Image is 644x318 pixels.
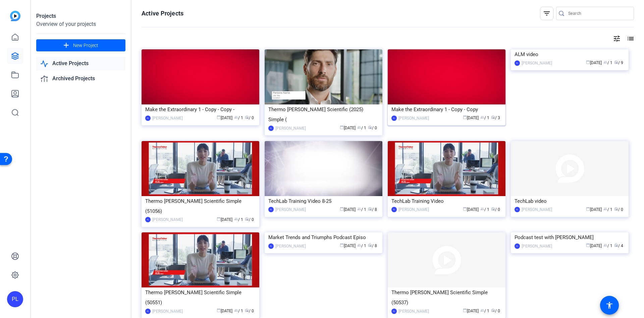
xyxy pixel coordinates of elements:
[36,72,125,86] a: Archived Projects
[245,217,249,221] span: radio
[614,207,618,211] span: radio
[491,116,500,120] span: / 3
[391,116,397,121] div: PL
[391,309,397,314] div: PL
[217,115,221,119] span: calendar_today
[217,217,221,221] span: calendar_today
[613,35,621,43] mat-icon: tune
[217,217,232,222] span: [DATE]
[357,243,366,248] span: / 1
[145,116,151,121] div: PL
[73,42,98,49] span: New Project
[10,11,20,21] img: blue-gradient.svg
[368,243,377,248] span: / 8
[268,196,379,206] div: TechLab Training Video 8-25
[398,115,429,122] div: [PERSON_NAME]
[515,207,520,212] div: PL
[603,60,607,64] span: group
[368,126,377,130] span: / 0
[234,116,243,120] span: / 1
[36,12,125,20] div: Projects
[480,115,484,119] span: group
[234,217,238,221] span: group
[357,243,361,247] span: group
[391,196,502,206] div: TechLab Training Video
[463,207,479,212] span: [DATE]
[398,206,429,213] div: [PERSON_NAME]
[515,60,520,66] div: PL
[515,243,520,249] div: PL
[275,243,306,249] div: [PERSON_NAME]
[586,60,602,65] span: [DATE]
[357,207,361,211] span: group
[626,35,634,43] mat-icon: list
[217,116,232,120] span: [DATE]
[614,60,623,65] span: / 9
[234,308,238,312] span: group
[368,243,372,247] span: radio
[234,217,243,222] span: / 1
[603,243,607,247] span: group
[217,308,221,312] span: calendar_today
[245,309,254,313] span: / 0
[340,126,356,130] span: [DATE]
[586,207,602,212] span: [DATE]
[391,104,502,115] div: Make the Extraordinary 1 - Copy - Copy
[7,291,23,307] div: PL
[543,9,551,17] mat-icon: filter_list
[368,125,372,129] span: radio
[398,308,429,315] div: [PERSON_NAME]
[603,243,612,248] span: / 1
[268,126,274,131] div: PL
[268,207,274,212] div: PL
[145,309,151,314] div: PL
[145,104,256,115] div: Make the Extraordinary 1 - Copy - Copy -
[152,308,183,315] div: [PERSON_NAME]
[491,308,495,312] span: radio
[463,308,467,312] span: calendar_today
[142,9,183,17] h1: Active Projects
[234,309,243,313] span: / 1
[522,243,552,249] div: [PERSON_NAME]
[480,308,484,312] span: group
[491,115,495,119] span: radio
[614,207,623,212] span: / 0
[463,115,467,119] span: calendar_today
[586,207,590,211] span: calendar_today
[515,196,625,206] div: TechLab video
[152,216,183,223] div: [PERSON_NAME]
[245,308,249,312] span: radio
[491,207,495,211] span: radio
[391,287,502,308] div: Thermo [PERSON_NAME] Scientific Simple (50537)
[568,9,629,17] input: Search
[491,309,500,313] span: / 0
[340,207,356,212] span: [DATE]
[586,243,590,247] span: calendar_today
[586,60,590,64] span: calendar_today
[480,207,484,211] span: group
[480,309,489,313] span: / 1
[36,57,125,71] a: Active Projects
[145,287,256,308] div: Thermo [PERSON_NAME] Scientific Simple (50551)
[463,116,479,120] span: [DATE]
[340,207,344,211] span: calendar_today
[603,60,612,65] span: / 1
[234,115,238,119] span: group
[245,217,254,222] span: / 0
[217,309,232,313] span: [DATE]
[391,207,397,212] div: PL
[245,116,254,120] span: / 0
[268,104,379,125] div: Thermo [PERSON_NAME] Scientific (2025) Simple (
[480,207,489,212] span: / 1
[275,206,306,213] div: [PERSON_NAME]
[614,243,623,248] span: / 4
[152,115,183,122] div: [PERSON_NAME]
[515,49,625,59] div: ALM video
[268,232,379,242] div: Market Trends and Triumphs Podcast Episo
[586,243,602,248] span: [DATE]
[340,243,344,247] span: calendar_today
[36,39,125,51] button: New Project
[463,207,467,211] span: calendar_today
[614,60,618,64] span: radio
[145,217,151,222] div: PL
